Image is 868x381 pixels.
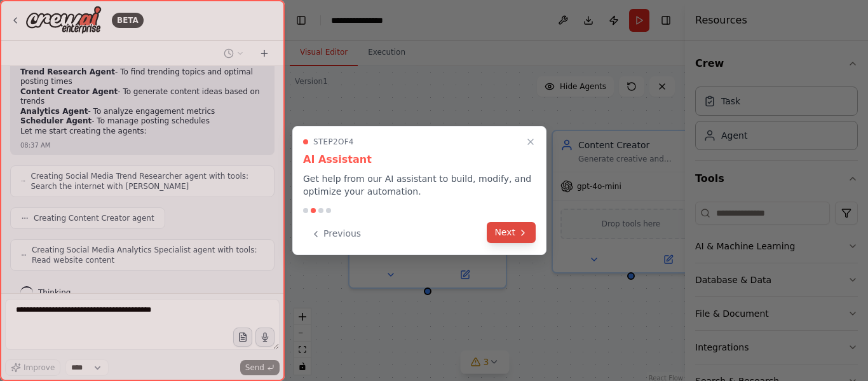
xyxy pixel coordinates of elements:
span: Step 2 of 4 [313,137,354,147]
p: Get help from our AI assistant to build, modify, and optimize your automation. [303,172,536,198]
button: Previous [303,223,369,244]
button: Close walkthrough [523,134,538,149]
button: Hide left sidebar [292,11,310,29]
button: Next [487,222,536,243]
h3: AI Assistant [303,152,536,167]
